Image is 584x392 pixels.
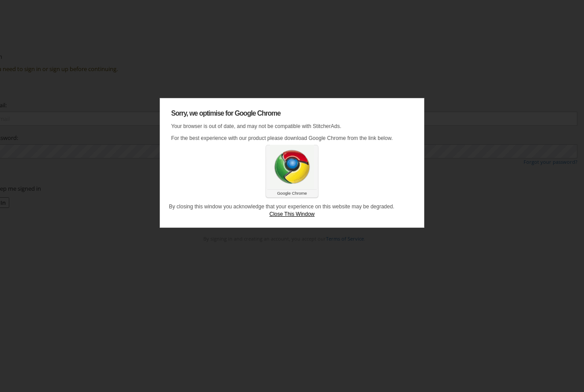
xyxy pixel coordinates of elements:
[169,121,415,132] p: Your browser is out of date, and may not be compatible with StitcherAds.
[169,211,415,218] a: Close This Window
[169,132,415,144] p: For the best experience with our product please download Google Chrome from the link below.
[277,191,307,196] a: Google Chrome
[169,199,415,211] p: By closing this window you acknowledge that your experience on this website may be degraded.
[169,107,415,117] h1: Sorry, we optimise for Google Chrome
